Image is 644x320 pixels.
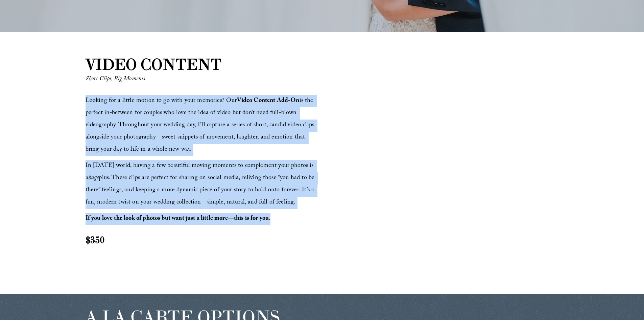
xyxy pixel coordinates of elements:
span: Looking for a little motion to go with your memories? Our is the perfect in-between for couples w... [86,96,316,155]
strong: Video Content Add-On [237,96,300,106]
em: huge [88,173,99,184]
span: In [DATE] world, having a few beautiful moving moments to complement your photos is a plus. These... [86,161,316,208]
em: Short Clips, Big Moments [86,74,145,85]
strong: $350 [86,234,104,246]
strong: If you love the look of photos but want just a little more—this is for you. [86,214,271,224]
strong: VIDEO CONTENT [86,55,222,74]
